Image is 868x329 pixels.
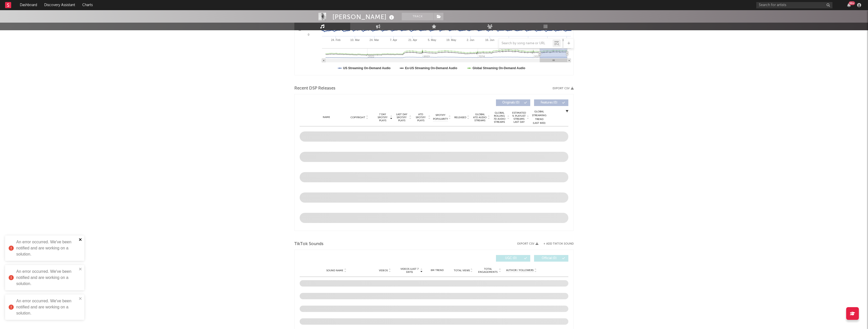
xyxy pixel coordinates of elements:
text: Ex-US Streaming On-Demand Audio [405,66,457,70]
span: Videos [379,269,388,272]
span: UGC ( 0 ) [499,257,523,260]
span: Last Day Spotify Plays [395,113,408,122]
span: TikTok Sounds [294,241,324,247]
text: 0 [308,33,309,36]
span: Features ( 0 ) [537,101,561,104]
div: 99 + [849,1,855,5]
button: Originals(0) [496,99,530,106]
button: UGC(0) [496,255,530,262]
button: Track [402,13,433,20]
button: close [79,267,82,272]
span: ATD Spotify Plays [414,113,427,122]
button: Export CSV [553,87,574,90]
span: Released [454,116,466,119]
span: 7 Day Spotify Plays [376,113,389,122]
button: + Add TikTok Sound [538,243,574,245]
span: Total Views [454,269,470,272]
input: Search by song name or URL [499,41,553,46]
span: Official ( 0 ) [537,257,561,260]
span: Originals ( 0 ) [499,101,523,104]
button: Official(0) [534,255,568,262]
div: Global Streaming Trend (Last 60D) [532,110,547,125]
button: + Add TikTok Sound [543,243,574,245]
div: [PERSON_NAME] [332,13,395,21]
button: Export CSV [517,242,538,245]
span: Global ATD Audio Streams [473,113,487,122]
div: 6M Trend [425,268,449,272]
input: Search for artists [756,2,832,8]
span: Author / Followers [506,269,534,272]
button: close [79,296,82,301]
span: Spotify Popularity [433,113,448,121]
span: Global Rolling 7D Audio Streams [492,111,506,124]
div: An error occurred. We've been notified and are working on a solution. [16,239,77,257]
span: Copyright [350,116,365,119]
text: Global Streaming On-Demand Audio [473,66,525,70]
button: 99+ [847,3,851,7]
span: Recent DSP Releases [294,85,335,92]
button: Features(0) [534,99,568,106]
text: US Streaming On-Demand Audio [343,66,391,70]
div: An error occurred. We've been notified and are working on a solution. [16,268,77,287]
span: Estimated % Playlist Streams Last Day [512,111,526,124]
span: Sound Name [326,269,343,272]
div: Name [310,115,343,119]
button: close [79,237,82,242]
span: Total Engagements [478,267,498,274]
div: An error occurred. We've been notified and are working on a solution. [16,298,77,316]
span: Videos (last 7 days) [399,267,420,274]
